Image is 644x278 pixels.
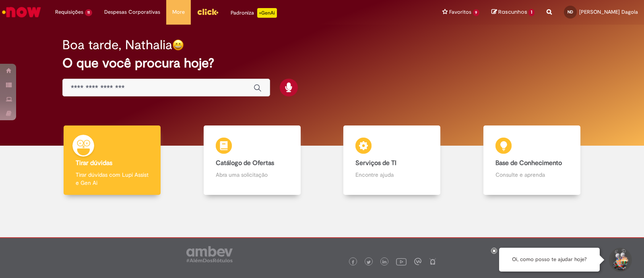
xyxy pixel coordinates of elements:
[396,256,407,267] img: logo_footer_youtube.png
[495,171,568,179] p: Consulte e aprenda
[499,248,600,272] div: Oi, como posso te ajudar hoje?
[197,6,219,18] img: click_logo_yellow_360x200.png
[579,8,638,15] span: [PERSON_NAME] Dagola
[608,248,632,272] button: Iniciar Conversa de Suporte
[76,159,112,167] b: Tirar dúvidas
[85,9,92,16] span: 11
[528,9,535,16] span: 1
[498,8,527,16] span: Rascunhos
[172,39,184,51] img: happy-face.png
[462,125,602,195] a: Base de Conhecimento Consulte e aprenda
[231,8,277,18] div: Padroniza
[216,171,289,179] p: Abra uma solicitação
[76,171,149,187] p: Tirar dúvidas com Lupi Assist e Gen Ai
[172,8,185,16] span: More
[429,258,436,265] img: logo_footer_naosei.png
[62,56,582,70] h2: O que você procura hoje?
[351,260,355,264] img: logo_footer_facebook.png
[42,125,182,195] a: Tirar dúvidas Tirar dúvidas com Lupi Assist e Gen Ai
[495,159,562,167] b: Base de Conhecimento
[104,8,160,16] span: Despesas Corporativas
[355,171,428,179] p: Encontre ajuda
[216,159,274,167] b: Catálogo de Ofertas
[55,8,83,16] span: Requisições
[186,246,233,262] img: logo_footer_ambev_rotulo_gray.png
[1,4,42,20] img: ServiceNow
[382,260,386,265] img: logo_footer_linkedin.png
[568,9,573,15] span: ND
[473,9,480,16] span: 9
[322,125,462,195] a: Serviços de TI Encontre ajuda
[355,159,396,167] b: Serviços de TI
[449,8,471,16] span: Favoritos
[367,260,371,264] img: logo_footer_twitter.png
[414,258,421,265] img: logo_footer_workplace.png
[62,38,172,52] h2: Boa tarde, Nathalia
[491,8,535,16] a: Rascunhos
[257,8,277,18] p: +GenAi
[182,125,322,195] a: Catálogo de Ofertas Abra uma solicitação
